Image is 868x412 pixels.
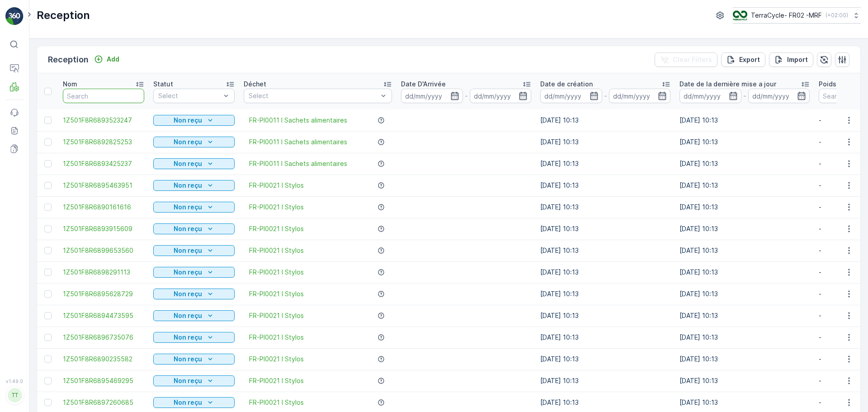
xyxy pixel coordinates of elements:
[249,355,304,364] a: FR-PI0021 I Stylos
[826,12,848,19] p: ( +02:00 )
[44,247,52,254] div: Toggle Row Selected
[465,90,468,101] p: -
[44,399,52,406] div: Toggle Row Selected
[675,370,814,392] td: [DATE] 10:13
[675,218,814,240] td: [DATE] 10:13
[153,267,235,278] button: Non reçu
[769,52,813,67] button: Import
[249,91,378,100] p: Select
[675,109,814,131] td: [DATE] 10:13
[604,90,607,101] p: -
[63,289,144,298] span: 1Z501F8R6895628729
[153,202,235,213] button: Non reçu
[63,398,144,407] a: 1Z501F8R6897260685
[5,379,24,384] span: v 1.49.0
[44,377,52,384] div: Toggle Row Selected
[63,246,144,255] a: 1Z501F8R6899653560
[536,218,675,240] td: [DATE] 10:13
[249,159,347,168] span: FR-PI0011 I Sachets alimentaires
[153,80,173,89] p: Statut
[174,159,202,168] p: Non reçu
[174,289,202,298] p: Non reçu
[249,376,304,385] a: FR-PI0021 I Stylos
[44,138,52,146] div: Toggle Row Selected
[249,181,304,190] span: FR-PI0021 I Stylos
[249,137,347,147] span: FR-PI0011 I Sachets alimentaires
[107,55,119,64] p: Add
[5,386,24,405] button: TT
[249,289,304,298] a: FR-PI0021 I Stylos
[63,181,144,190] a: 1Z501F8R6895463951
[8,388,22,403] div: TT
[174,203,202,212] p: Non reçu
[743,90,746,101] p: -
[655,52,717,67] button: Clear Filters
[174,224,202,233] p: Non reçu
[536,240,675,261] td: [DATE] 10:13
[174,137,202,147] p: Non reçu
[751,11,822,20] p: TerraCycle- FR02 -MRF
[675,175,814,196] td: [DATE] 10:13
[153,332,235,343] button: Non reçu
[721,52,765,67] button: Export
[63,311,144,320] a: 1Z501F8R6894473595
[153,375,235,386] button: Non reçu
[5,7,24,25] img: logo
[401,80,446,89] p: Date D'Arrivée
[249,224,304,233] a: FR-PI0021 I Stylos
[153,223,235,234] button: Non reçu
[536,196,675,218] td: [DATE] 10:13
[63,137,144,147] a: 1Z501F8R6892825253
[63,355,144,364] a: 1Z501F8R6890235582
[153,115,235,126] button: Non reçu
[63,268,144,277] a: 1Z501F8R6898291113
[675,196,814,218] td: [DATE] 10:13
[63,159,144,168] span: 1Z501F8R6893425237
[63,89,144,103] input: Search
[536,261,675,283] td: [DATE] 10:13
[748,89,810,103] input: dd/mm/yyyy
[739,55,760,64] p: Export
[675,153,814,175] td: [DATE] 10:13
[536,175,675,196] td: [DATE] 10:13
[249,246,304,255] a: FR-PI0021 I Stylos
[44,290,52,298] div: Toggle Row Selected
[249,203,304,212] a: FR-PI0021 I Stylos
[470,89,532,103] input: dd/mm/yyyy
[249,268,304,277] a: FR-PI0021 I Stylos
[153,245,235,256] button: Non reçu
[44,182,52,189] div: Toggle Row Selected
[249,333,304,342] a: FR-PI0021 I Stylos
[249,116,347,125] span: FR-PI0011 I Sachets alimentaires
[675,283,814,305] td: [DATE] 10:13
[249,398,304,407] a: FR-PI0021 I Stylos
[63,116,144,125] a: 1Z501F8R6893523247
[536,305,675,327] td: [DATE] 10:13
[174,333,202,342] p: Non reçu
[536,370,675,392] td: [DATE] 10:13
[609,89,671,103] input: dd/mm/yyyy
[63,224,144,233] span: 1Z501F8R6893915609
[536,327,675,348] td: [DATE] 10:13
[63,80,77,89] p: Nom
[44,269,52,276] div: Toggle Row Selected
[63,333,144,342] a: 1Z501F8R6896735076
[174,246,202,255] p: Non reçu
[536,131,675,153] td: [DATE] 10:13
[174,376,202,385] p: Non reçu
[44,117,52,124] div: Toggle Row Selected
[63,203,144,212] span: 1Z501F8R6890161616
[174,311,202,320] p: Non reçu
[44,312,52,319] div: Toggle Row Selected
[153,180,235,191] button: Non reçu
[153,158,235,169] button: Non reçu
[536,109,675,131] td: [DATE] 10:13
